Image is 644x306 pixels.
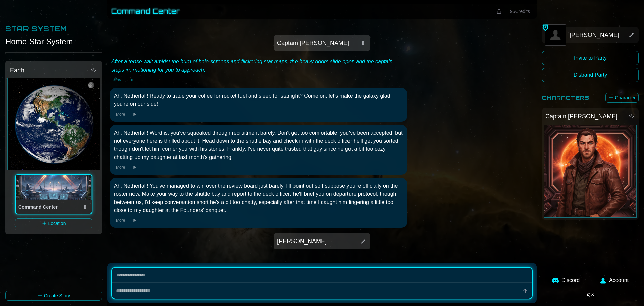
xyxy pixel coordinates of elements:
div: Home Star System [5,36,102,47]
button: View story element [627,31,635,39]
button: Share this location [494,7,504,15]
div: Earth [7,78,100,170]
button: Play 2 audio clips [130,111,139,118]
button: Location [15,218,92,228]
span: Command Center [18,204,58,210]
button: View story element [627,112,635,120]
span: Captain [PERSON_NAME] [277,38,349,48]
button: Play [127,77,137,83]
h2: Star System [5,24,67,34]
div: Captain Markus [544,125,637,218]
button: More [111,77,124,83]
button: Play [130,164,139,171]
button: More [114,217,127,224]
div: Command Center [16,175,92,200]
button: Disband Party [542,68,639,82]
button: Edit story element [359,237,367,245]
div: Ah, Netherfall! Word is, you've squeaked through recruitment barely. Don't get too comfortable; y... [114,129,403,161]
button: Edit image [545,25,566,45]
button: Invite to Party [542,51,639,65]
h1: Command Center [111,7,180,16]
div: After a tense wait amidst the hum of holo-screens and flickering star maps, the heavy doors slide... [111,58,406,74]
span: [PERSON_NAME] [570,30,619,40]
button: View story element [89,66,97,74]
button: More [114,164,127,171]
div: Ah, Netherfall! Ready to trade your coffee for rocket fuel and sleep for starlight? Come on, let'... [114,92,403,108]
button: 95Credits [507,7,533,16]
button: Create Story [5,291,102,301]
span: 95 Credits [510,9,530,14]
h2: Characters [542,94,589,102]
button: Play [130,217,139,224]
img: Party Leader [542,24,549,32]
span: Earth [10,65,24,75]
button: Account [596,272,633,289]
button: Character [605,93,639,103]
button: View story element [359,39,367,47]
button: More [114,111,127,118]
button: View location [81,203,89,211]
a: Discord [548,272,584,289]
span: Captain [PERSON_NAME] [545,112,618,121]
img: Elias Venture [545,25,566,45]
img: Discord [552,277,559,284]
div: Ah, Netherfall! You've managed to win over the review board just barely, I'll point out so I supp... [114,182,403,214]
button: Enable music [582,289,599,301]
img: User [600,277,606,284]
span: [PERSON_NAME] [277,236,327,246]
